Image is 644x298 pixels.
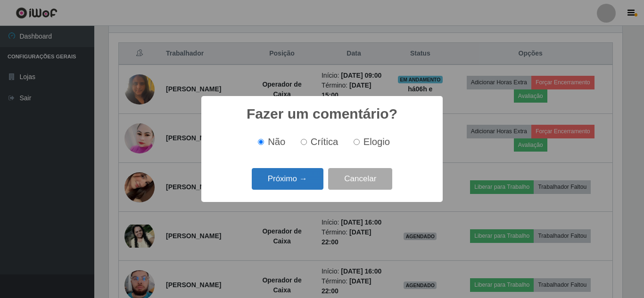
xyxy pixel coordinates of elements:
[252,168,323,190] button: Próximo →
[268,137,285,147] span: Não
[301,139,307,145] input: Crítica
[363,137,390,147] span: Elogio
[328,168,392,190] button: Cancelar
[354,139,360,145] input: Elogio
[247,105,397,122] h2: Fazer um comentário?
[258,139,264,145] input: Não
[311,137,339,147] span: Crítica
